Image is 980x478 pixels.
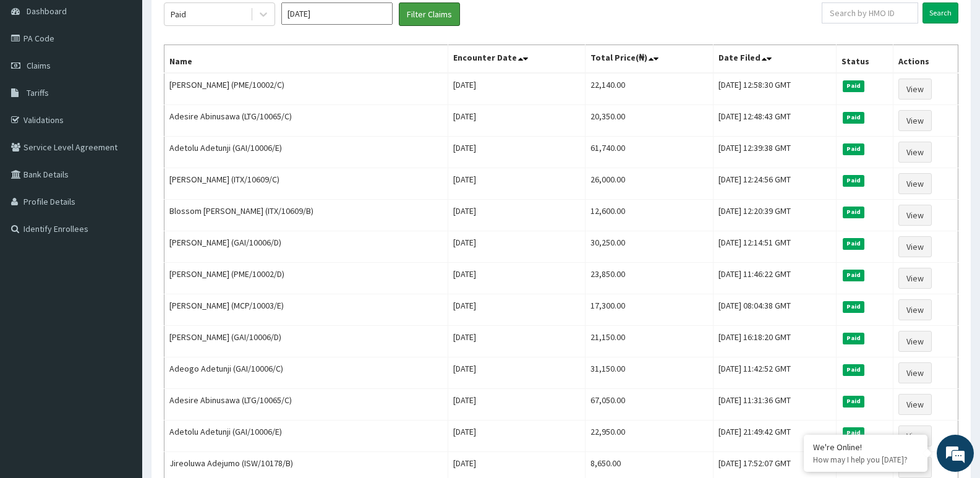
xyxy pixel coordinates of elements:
a: View [898,362,932,383]
td: [PERSON_NAME] (GAI/10006/D) [164,231,448,263]
td: [DATE] 12:14:51 GMT [713,231,836,263]
td: [DATE] 16:18:20 GMT [713,326,836,357]
a: View [898,425,932,446]
a: View [898,331,932,352]
td: [DATE] [448,137,586,168]
td: [PERSON_NAME] (PME/10002/C) [164,73,448,105]
input: Search by HMO ID [822,2,918,23]
span: Paid [843,270,865,281]
span: Paid [843,364,865,375]
a: View [898,110,932,131]
span: Paid [843,301,865,312]
td: 22,140.00 [586,73,713,105]
td: [DATE] 08:04:38 GMT [713,294,836,326]
a: View [898,268,932,289]
td: Adesire Abinusawa (LTG/10065/C) [164,389,448,420]
td: 30,250.00 [586,231,713,263]
td: [DATE] 12:39:38 GMT [713,137,836,168]
td: Adetolu Adetunji (GAI/10006/E) [164,420,448,452]
td: Adesire Abinusawa (LTG/10065/C) [164,105,448,137]
a: View [898,79,932,100]
button: Filter Claims [399,2,460,26]
td: 26,000.00 [586,168,713,200]
textarea: Type your message and hit 'Enter' [6,338,236,381]
td: [DATE] [448,73,586,105]
td: 21,150.00 [586,326,713,357]
a: View [898,299,932,320]
span: Paid [843,112,865,123]
td: [DATE] 12:20:39 GMT [713,200,836,231]
td: 22,950.00 [586,420,713,452]
span: Paid [843,238,865,249]
td: [DATE] 21:49:42 GMT [713,420,836,452]
td: [DATE] [448,200,586,231]
th: Date Filed [713,45,836,74]
a: View [898,142,932,163]
td: Adetolu Adetunji (GAI/10006/E) [164,137,448,168]
td: [DATE] 12:58:30 GMT [713,73,836,105]
td: [DATE] [448,326,586,357]
span: Paid [843,175,865,186]
td: 31,150.00 [586,357,713,389]
a: View [898,394,932,415]
th: Total Price(₦) [586,45,713,74]
td: [DATE] [448,168,586,200]
td: [DATE] 11:46:22 GMT [713,263,836,294]
td: [DATE] [448,420,586,452]
div: Paid [171,8,186,20]
th: Status [836,45,893,74]
a: View [898,173,932,194]
td: [DATE] 11:42:52 GMT [713,357,836,389]
span: Tariffs [27,87,49,98]
td: [PERSON_NAME] (PME/10002/D) [164,263,448,294]
div: Chat with us now [64,69,208,85]
td: [DATE] 11:31:36 GMT [713,389,836,420]
th: Name [164,45,448,74]
td: 12,600.00 [586,200,713,231]
p: How may I help you today? [813,455,918,465]
td: [PERSON_NAME] (ITX/10609/C) [164,168,448,200]
input: Search [922,2,958,23]
td: Adeogo Adetunji (GAI/10006/C) [164,357,448,389]
th: Encounter Date [448,45,586,74]
td: [DATE] [448,389,586,420]
span: Paid [843,427,865,438]
img: d_794563401_company_1708531726252_794563401 [23,62,50,93]
td: 20,350.00 [586,105,713,137]
th: Actions [893,45,958,74]
div: Minimize live chat window [203,6,232,36]
span: Paid [843,396,865,407]
span: We're online! [72,156,171,281]
span: Paid [843,207,865,218]
td: [DATE] [448,263,586,294]
td: [DATE] 12:24:56 GMT [713,168,836,200]
td: [DATE] [448,105,586,137]
a: View [898,205,932,226]
div: We're Online! [813,442,918,453]
td: 67,050.00 [586,389,713,420]
input: Select Month and Year [281,2,393,25]
span: Paid [843,143,865,155]
span: Paid [843,80,865,92]
td: [DATE] 12:48:43 GMT [713,105,836,137]
td: [DATE] [448,357,586,389]
a: View [898,236,932,257]
span: Dashboard [27,6,67,17]
span: Claims [27,60,51,71]
td: Blossom [PERSON_NAME] (ITX/10609/B) [164,200,448,231]
td: 17,300.00 [586,294,713,326]
td: 23,850.00 [586,263,713,294]
td: [DATE] [448,231,586,263]
td: [PERSON_NAME] (GAI/10006/D) [164,326,448,357]
td: [DATE] [448,294,586,326]
td: [PERSON_NAME] (MCP/10003/E) [164,294,448,326]
td: 61,740.00 [586,137,713,168]
span: Paid [843,333,865,344]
